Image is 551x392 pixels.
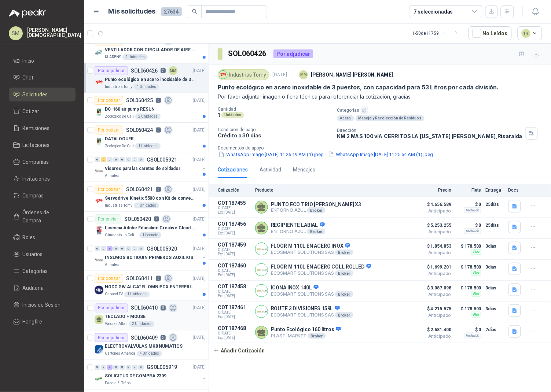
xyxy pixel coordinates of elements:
span: $ 3.087.098 [415,284,451,292]
div: Incluido [464,333,481,339]
div: 2 Unidades [129,321,154,327]
span: Anticipado [415,334,451,339]
p: $ 178.500 [456,242,481,251]
span: Remisiones [23,124,50,132]
div: MM [169,66,177,75]
p: Valores Atlas [105,321,128,327]
p: [DATE] [272,71,287,78]
div: 0 [95,157,100,162]
div: Por adjudicar [95,333,128,342]
div: 1 Unidades [134,84,159,90]
div: 2 [101,157,106,162]
p: 25 días [486,221,504,230]
span: Anticipado [415,271,451,276]
div: Por adjudicar [95,304,128,313]
img: Company Logo [95,78,103,87]
span: Invitaciones [23,175,50,183]
span: $ 1.854.853 [415,242,451,251]
img: Company Logo [95,167,103,176]
p: ENTORNO AZUL [271,229,326,234]
p: GSOL005921 [147,157,177,162]
div: 1 Unidades [135,143,161,149]
button: WhatsApp Image [DATE] 11.25.54 AM (1).jpeg [327,151,434,158]
div: 0 [138,365,144,370]
span: Anticipado [415,292,451,297]
p: 0 [156,187,161,192]
p: $ 178.500 [456,263,481,271]
span: Anticipado [415,209,451,213]
span: search [192,9,197,14]
p: ECOSMART SOLUTIONS SAS [271,312,353,318]
div: Broker [307,207,325,213]
p: KLARENS [105,54,121,60]
img: Logo peakr [9,9,46,18]
p: INSUMOS BOTIQUIN PRIMEROS AUXILIOS [105,254,193,261]
span: Licitaciones [23,141,50,149]
span: Roles [23,233,36,241]
img: Company Logo [95,345,103,354]
span: Inicio [23,57,34,65]
p: [DATE] [193,67,206,74]
p: [DATE] [193,364,206,371]
div: Industrias Tomy [218,69,269,80]
img: Company Logo [95,108,103,117]
p: Industrias Tomy [105,84,132,90]
p: RECIPIENTE LABIAL [271,222,326,229]
p: 25 días [486,200,504,209]
p: Por favor adjuntar imagen o ficha técnica para referenciar la cotización, gracias. [218,93,542,101]
span: Exp: [DATE] [218,273,251,277]
a: Cotizar [9,104,76,118]
a: Inicio [9,54,76,68]
p: Precio [415,188,451,193]
span: $ 4.656.589 [415,200,451,209]
span: Inicios de Sesión [23,301,61,309]
p: GSOL005920 [147,246,177,251]
p: SOL060410 [131,306,158,311]
p: Gimnasio La Colina [105,232,138,238]
p: SOL060424 [126,127,153,133]
span: Compañías [23,158,49,166]
div: Flex [471,249,481,255]
p: ENTORNO AZUL [271,207,361,213]
p: VENTILADOR CON CIRCULADOR DE AIRE MULTIPROPOSITO XPOWER DE 14" [105,47,196,53]
img: Company Logo [95,286,103,295]
div: 0 [132,157,137,162]
p: [DATE] [193,186,206,193]
div: Acero [337,115,354,121]
p: 5 [161,306,166,311]
a: Licitaciones [9,138,76,152]
p: ECOSMART SOLUTIONS SAS [271,270,371,276]
a: Hangfire [9,315,76,329]
a: Usuarios [9,247,76,261]
div: 4 Unidades [137,351,162,357]
p: Categorías [337,107,548,114]
div: 0 [126,246,131,251]
p: ICONA INOX 140L [271,285,353,291]
a: Por adjudicarSOL0604105[DATE] TECLADO + MOUSEValores Atlas2 Unidades [84,301,209,330]
p: 0 [156,276,161,281]
p: FLOOR M 110L EN ACERO COLL ROLLED [271,264,371,270]
p: PLASTI MARKET [271,333,341,339]
span: Cotizar [23,107,40,115]
p: FLOOR M 110L EN ACERO INOX [271,243,353,249]
span: $ 4.215.575 [415,304,451,313]
span: Anticipado [415,251,451,255]
div: 0 [107,157,113,162]
div: SM [9,26,23,40]
div: 0 [95,365,100,370]
img: Company Logo [95,48,103,57]
div: Manejo y Recolección de Residuos [356,115,425,121]
div: Broker [307,229,325,234]
p: 0 [156,127,161,133]
p: ECOSMART SOLUTIONS SAS [271,291,353,297]
p: GSOL005919 [147,365,177,370]
div: Broker [335,312,353,318]
div: 0 [113,246,119,251]
p: Cantidad [218,107,331,112]
a: Por adjudicarSOL0604092[DATE] Company LogoELECTROVALVULAS MK8 NUMATICSCartones America4 Unidades [84,330,209,360]
div: 0 [126,157,131,162]
div: 0 [132,246,137,251]
div: 1 Unidades [134,203,159,208]
span: Exp: [DATE] [218,294,251,298]
p: COT187460 [218,263,251,269]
